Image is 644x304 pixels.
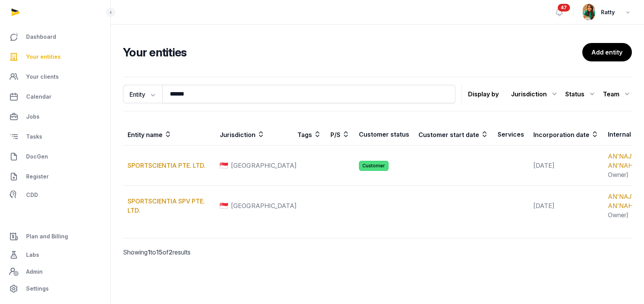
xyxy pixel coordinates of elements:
[169,248,173,256] span: 2
[6,28,104,46] a: Dashboard
[468,88,499,100] p: Display by
[26,112,40,121] span: Jobs
[6,48,104,66] a: Your entities
[293,124,326,145] th: Tags
[511,88,559,100] div: Jurisdiction
[26,232,68,241] span: Plan and Billing
[6,227,104,246] a: Plan and Billing
[6,127,104,146] a: Tasks
[26,284,49,293] span: Settings
[6,88,104,106] a: Calendar
[26,152,48,161] span: DocGen
[565,88,597,100] div: Status
[26,190,38,200] span: CDD
[26,172,49,181] span: Register
[493,124,529,145] th: Services
[148,248,150,256] span: 1
[26,267,43,276] span: Admin
[582,43,632,61] a: Add entity
[6,264,104,279] a: Admin
[558,4,570,12] span: 47
[26,250,39,259] span: Labs
[6,107,104,126] a: Jobs
[156,248,163,256] span: 15
[26,92,51,101] span: Calendar
[231,161,296,170] span: [GEOGRAPHIC_DATA]
[326,124,354,145] th: P/S
[123,85,162,103] button: Entity
[6,147,104,166] a: DocGen
[123,238,241,266] p: Showing to of results
[26,52,61,61] span: Your entities
[6,246,104,264] a: Labs
[6,187,104,203] a: CDD
[414,124,493,145] th: Customer start date
[354,124,414,145] th: Customer status
[215,124,293,145] th: Jurisdiction
[26,72,59,81] span: Your clients
[529,186,603,226] td: [DATE]
[359,161,388,171] span: Customer
[601,8,615,17] span: Ratty
[6,279,104,298] a: Settings
[128,162,206,169] a: SPORTSCIENTIA PTE. LTD.
[529,145,603,186] td: [DATE]
[123,45,582,59] h2: Your entities
[529,124,603,145] th: Incorporation date
[6,167,104,186] a: Register
[603,88,632,100] div: Team
[128,197,205,214] a: SPORTSCIENTIA SPV PTE. LTD.
[583,4,595,20] img: avatar
[6,68,104,86] a: Your clients
[231,201,296,210] span: [GEOGRAPHIC_DATA]
[26,132,42,141] span: Tasks
[123,124,215,145] th: Entity name
[26,32,56,41] span: Dashboard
